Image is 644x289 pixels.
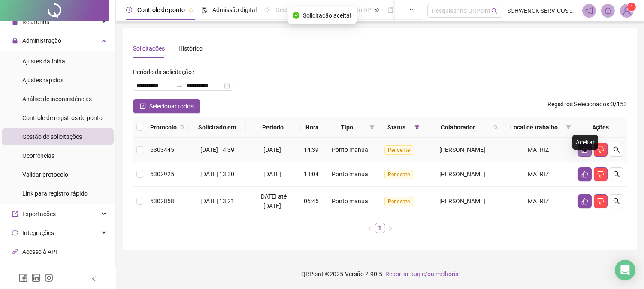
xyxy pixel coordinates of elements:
[116,259,644,289] footer: QRPoint © 2025 - 2.90.5 -
[304,146,319,153] span: 14:39
[150,123,177,132] span: Protocolo
[381,123,411,132] span: Status
[365,223,375,233] li: Página anterior
[32,274,40,282] span: linkedin
[22,267,57,274] span: Aceite de uso
[149,102,194,111] span: Selecionar todos
[384,197,413,206] span: Pendente
[385,223,396,233] li: Próxima página
[200,198,234,205] span: [DATE] 13:21
[264,7,270,13] span: sun
[385,223,396,233] button: right
[578,123,623,132] div: Ações
[22,96,92,102] span: Análise de inconsistências
[12,230,18,236] span: sync
[620,4,633,17] img: 88484
[388,226,393,231] span: right
[22,18,49,25] span: Relatórios
[439,198,485,205] span: [PERSON_NAME]
[150,146,174,153] span: 5303445
[133,99,200,113] button: Selecionar todos
[581,171,588,178] span: like
[369,125,375,130] span: filter
[627,3,636,11] sup: Atualize o seu contato no menu Meus Dados
[22,133,82,140] span: Gestão de solicitações
[338,6,371,13] span: Painel do DP
[332,171,369,178] span: Ponto manual
[137,6,185,13] span: Controle de ponto
[12,249,18,255] span: api
[613,171,620,178] span: search
[439,171,485,178] span: [PERSON_NAME]
[200,146,234,153] span: [DATE] 14:39
[22,248,57,255] span: Acesso à API
[345,271,364,277] span: Versão
[22,229,54,236] span: Integrações
[332,198,369,205] span: Ponto manual
[368,121,376,134] span: filter
[597,198,604,205] span: dislike
[413,121,421,134] span: filter
[212,6,257,13] span: Admissão digital
[150,171,174,178] span: 5302925
[367,226,372,231] span: left
[384,145,413,155] span: Pendente
[491,8,498,14] span: search
[188,8,194,13] span: pushpin
[387,7,393,13] span: book
[385,271,459,277] span: Reportar bug e/ou melhoria
[505,123,562,132] span: Local de trabalho
[19,274,27,282] span: facebook
[375,223,385,233] a: 1
[547,101,609,108] span: Registros Selecionados
[426,123,490,132] span: Colaborador
[502,138,574,162] td: MATRIZ
[22,114,103,121] span: Controle de registros de ponto
[572,135,598,150] div: Aceitar
[502,187,574,216] td: MATRIZ
[375,223,385,233] li: 1
[615,260,635,280] div: Open Intercom Messenger
[189,117,246,138] th: Solicitado em
[263,171,281,178] span: [DATE]
[140,103,146,109] span: check-square
[176,82,183,89] span: swap-right
[22,58,65,65] span: Ajustes da folha
[12,211,18,217] span: export
[547,99,627,113] span: : 0 / 153
[502,162,574,187] td: MATRIZ
[12,268,18,274] span: audit
[22,171,68,178] span: Validar protocolo
[22,37,61,44] span: Administração
[613,146,620,153] span: search
[293,12,299,19] span: check-circle
[22,152,54,159] span: Ocorrências
[303,11,351,20] span: Solicitação aceita!
[259,193,287,209] span: [DATE] até [DATE]
[178,44,203,53] div: Histórico
[564,121,573,134] span: filter
[566,125,571,130] span: filter
[263,146,281,153] span: [DATE]
[275,6,319,13] span: Gestão de férias
[581,146,588,153] span: like
[585,7,593,15] span: notification
[246,117,300,138] th: Período
[332,146,369,153] span: Ponto manual
[22,190,88,197] span: Link para registro rápido
[365,223,375,233] button: left
[126,7,132,13] span: clock-circle
[414,125,420,130] span: filter
[409,7,415,13] span: ellipsis
[200,171,234,178] span: [DATE] 13:30
[150,198,174,205] span: 5302858
[91,276,97,282] span: left
[176,82,183,89] span: to
[492,121,500,134] span: search
[613,198,620,205] span: search
[384,170,413,179] span: Pendente
[12,19,18,25] span: file
[493,125,499,130] span: search
[180,125,185,130] span: search
[133,44,165,53] div: Solicitações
